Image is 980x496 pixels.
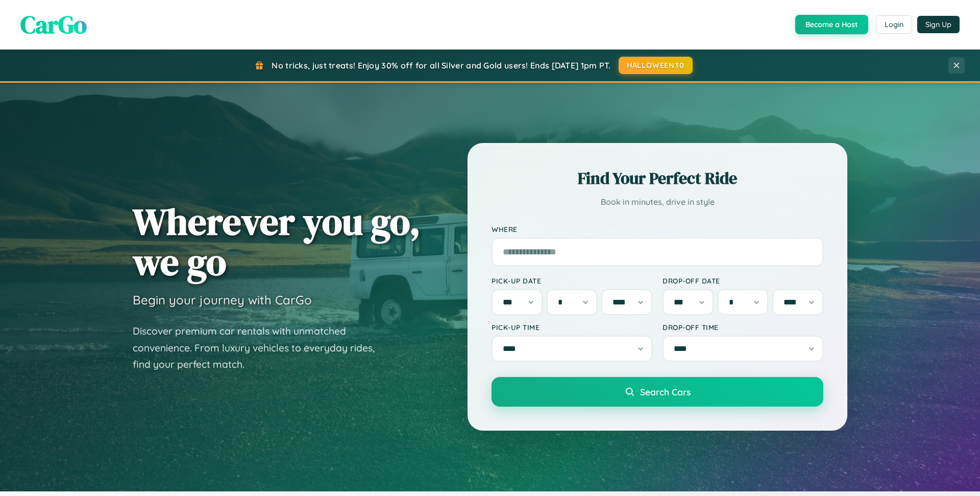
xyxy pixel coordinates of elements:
[492,323,652,332] label: Pick-up Time
[272,60,610,70] span: No tricks, just treats! Enjoy 30% off for all Silver and Gold users! Ends [DATE] 1pm PT.
[917,16,960,33] button: Sign Up
[640,386,691,397] span: Search Cars
[20,8,87,41] span: CarGo
[492,377,823,407] button: Search Cars
[133,292,312,308] h3: Begin your journey with CarGo
[492,276,652,285] label: Pick-up Date
[492,195,823,209] p: Book in minutes, drive in style
[876,15,912,34] button: Login
[492,225,823,233] label: Where
[795,15,868,34] button: Become a Host
[492,167,823,190] h2: Find Your Perfect Ride
[619,57,693,74] button: HALLOWEEN30
[663,323,823,332] label: Drop-off Time
[663,276,823,285] label: Drop-off Date
[133,201,421,282] h1: Wherever you go, we go
[133,323,388,373] p: Discover premium car rentals with unmatched convenience. From luxury vehicles to everyday rides, ...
